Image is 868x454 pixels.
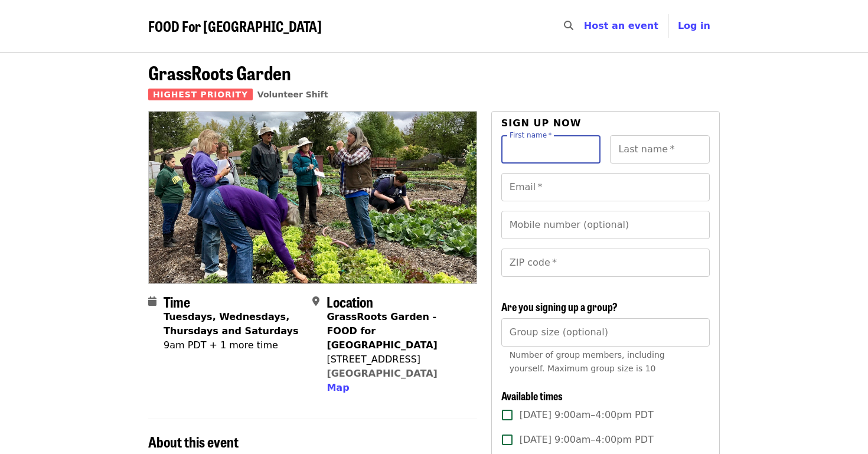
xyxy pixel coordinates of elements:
input: Last name [610,135,710,164]
span: Are you signing up a group? [501,299,618,314]
i: map-marker-alt icon [312,296,319,307]
button: Log in [668,14,720,38]
span: Available times [501,388,563,403]
i: search icon [564,20,573,31]
span: Number of group members, including yourself. Maximum group size is 10 [510,350,665,373]
i: calendar icon [148,296,156,307]
label: First name [510,132,552,139]
span: Sign up now [501,117,582,129]
span: Log in [678,20,710,31]
span: About this event [148,431,239,452]
input: ZIP code [501,249,710,277]
span: Map [327,382,349,393]
span: Time [164,291,190,312]
a: Volunteer Shift [257,90,328,99]
a: [GEOGRAPHIC_DATA] [327,368,437,379]
span: FOOD For [GEOGRAPHIC_DATA] [148,15,322,36]
span: Highest Priority [148,89,253,100]
a: FOOD For [GEOGRAPHIC_DATA] [148,18,322,35]
strong: Tuesdays, Wednesdays, Thursdays and Saturdays [164,311,299,337]
span: [DATE] 9:00am–4:00pm PDT [520,433,654,447]
div: [STREET_ADDRESS] [327,352,467,367]
div: 9am PDT + 1 more time [164,338,303,352]
span: GrassRoots Garden [148,58,291,86]
button: Map [327,381,349,395]
input: Mobile number (optional) [501,211,710,239]
span: Location [327,291,373,312]
a: Host an event [584,20,658,31]
strong: GrassRoots Garden - FOOD for [GEOGRAPHIC_DATA] [327,311,437,351]
input: [object Object] [501,318,710,347]
img: GrassRoots Garden organized by FOOD For Lane County [149,112,477,283]
input: First name [501,135,601,164]
span: [DATE] 9:00am–4:00pm PDT [520,408,654,422]
input: Email [501,173,710,201]
input: Search [580,12,590,40]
